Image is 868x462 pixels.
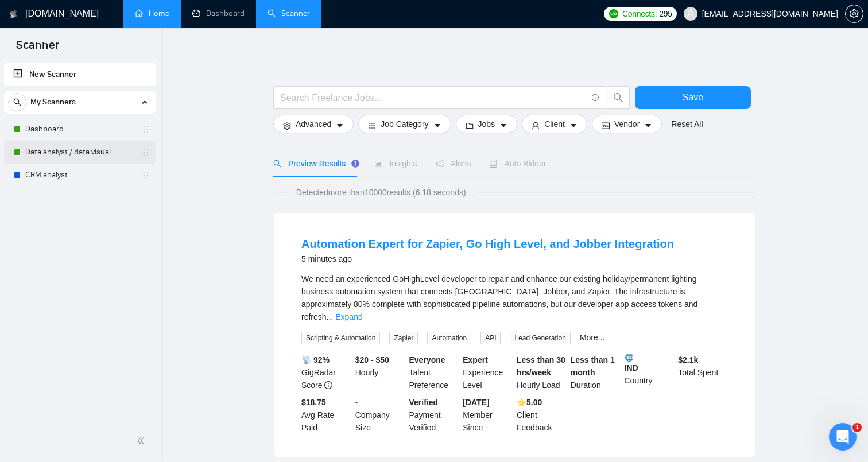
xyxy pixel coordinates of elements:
b: [DATE] [463,398,489,407]
a: Automation Expert for Zapier, Go High Level, and Jobber Integration [301,238,674,250]
div: We need an experienced GoHighLevel developer to repair and enhance our existing holiday/permanent... [301,273,727,323]
span: Insights [374,159,417,168]
span: Lead Generation [510,332,570,344]
span: 295 [659,7,672,20]
span: Connects: [622,7,657,20]
b: 📡 92% [301,355,330,364]
span: Jobs [478,118,495,130]
span: holder [141,147,150,157]
span: setting [283,121,291,130]
button: search [8,93,26,111]
button: setting [845,5,863,23]
span: search [9,98,26,106]
div: Payment Verified [407,396,461,434]
span: bars [368,121,376,130]
b: $20 - $50 [355,355,389,364]
b: ⭐️ 5.00 [517,398,542,407]
b: IND [625,354,674,372]
span: Job Category [381,118,428,130]
img: 🌐 [625,354,633,362]
li: My Scanners [4,91,156,187]
b: $18.75 [301,398,326,407]
div: Experience Level [460,354,514,391]
div: Country [622,354,676,391]
span: double-left [137,435,148,447]
span: info-circle [592,94,599,102]
div: Member Since [460,396,514,434]
span: Scanner [7,37,68,61]
span: Advanced [296,118,331,130]
span: Client [544,118,565,130]
span: Vendor [614,118,640,130]
span: Zapier [389,332,418,344]
b: Less than 1 month [571,355,615,377]
span: holder [141,125,150,134]
span: setting [846,9,863,18]
button: folderJobscaret-down [456,115,518,133]
a: homeHome [135,9,169,18]
a: New Scanner [13,63,147,86]
a: Data analyst / data visual [25,141,134,164]
span: ... [327,312,334,321]
span: caret-down [499,121,507,130]
span: caret-down [644,121,652,130]
a: searchScanner [268,9,310,18]
span: caret-down [569,121,578,130]
span: user [687,10,695,18]
a: CRM analyst [25,164,134,187]
span: Alerts [436,159,471,168]
div: Duration [568,354,622,391]
img: logo [10,5,18,24]
span: My Scanners [30,91,76,114]
span: 1 [852,423,862,432]
div: Talent Preference [407,354,461,391]
b: Everyone [409,355,445,364]
button: settingAdvancedcaret-down [273,115,354,133]
div: Company Size [353,396,407,434]
div: Total Spent [676,354,730,391]
span: caret-down [336,121,344,130]
div: Hourly Load [514,354,568,391]
span: search [607,92,629,103]
span: We need an experienced GoHighLevel developer to repair and enhance our existing holiday/permanent... [301,274,697,321]
span: folder [466,121,474,130]
img: upwork-logo.png [609,9,618,18]
span: API [480,332,501,344]
div: Hourly [353,354,407,391]
button: search [607,86,630,109]
span: search [273,160,281,168]
div: Client Feedback [514,396,568,434]
a: More... [580,333,605,342]
li: New Scanner [4,63,156,86]
span: area-chart [374,160,382,168]
a: Reset All [671,118,703,130]
span: Save [683,90,703,104]
b: Expert [463,355,488,364]
span: info-circle [324,381,332,389]
b: $ 2.1k [678,355,698,364]
span: notification [436,160,444,168]
input: Search Freelance Jobs... [280,91,587,105]
a: Expand [335,312,362,321]
b: Less than 30 hrs/week [517,355,565,377]
span: Scripting & Automation [301,332,380,344]
span: caret-down [433,121,441,130]
a: dashboardDashboard [192,9,245,18]
a: Dashboard [25,118,134,141]
div: 5 minutes ago [301,252,674,266]
button: userClientcaret-down [522,115,587,133]
iframe: Intercom live chat [829,423,857,451]
b: Verified [409,398,439,407]
div: Avg Rate Paid [299,396,353,434]
a: setting [845,9,863,18]
span: holder [141,170,150,180]
button: Save [635,86,751,109]
span: Automation [427,332,471,344]
div: Tooltip anchor [350,158,361,169]
span: idcard [602,121,610,130]
b: - [355,398,358,407]
button: idcardVendorcaret-down [592,115,662,133]
span: robot [489,160,497,168]
span: Preview Results [273,159,356,168]
span: Auto Bidder [489,159,546,168]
